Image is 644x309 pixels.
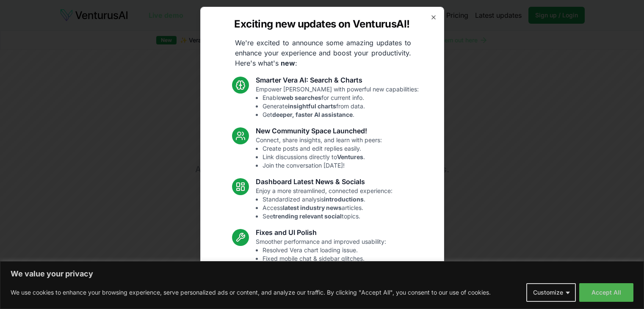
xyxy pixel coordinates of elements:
[263,246,386,254] li: Resolved Vera chart loading issue.
[263,254,386,263] li: Fixed mobile chat & sidebar glitches.
[256,75,419,85] h3: Smarter Vera AI: Search & Charts
[256,85,419,119] p: Empower [PERSON_NAME] with powerful new capabilities:
[263,204,392,212] li: Access articles.
[263,153,382,161] li: Link discussions directly to .
[288,102,336,110] strong: insightful charts
[234,17,409,31] h2: Exciting new updates on VenturusAI!
[263,144,382,153] li: Create posts and edit replies easily.
[283,204,342,211] strong: latest industry news
[256,136,382,170] p: Connect, share insights, and learn with peers:
[281,59,295,67] strong: new
[256,177,392,187] h3: Dashboard Latest News & Socials
[263,94,419,102] li: Enable for current info.
[227,278,417,309] p: These updates are designed to make VenturusAI more powerful, intuitive, and user-friendly. Let us...
[281,94,321,101] strong: web searches
[256,187,392,221] p: Enjoy a more streamlined, connected experience:
[263,195,392,204] li: Standardized analysis .
[324,196,364,203] strong: introductions
[263,161,382,170] li: Join the conversation [DATE]!
[272,111,353,118] strong: deeper, faster AI assistance
[263,263,386,271] li: Enhanced overall UI consistency.
[228,38,418,68] p: We're excited to announce some amazing updates to enhance your experience and boost your producti...
[263,212,392,221] li: See topics.
[263,110,419,119] li: Get .
[256,126,382,136] h3: New Community Space Launched!
[273,212,342,220] strong: trending relevant social
[337,153,363,160] strong: Ventures
[256,237,386,271] p: Smoother performance and improved usability:
[256,227,386,237] h3: Fixes and UI Polish
[263,102,419,110] li: Generate from data.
